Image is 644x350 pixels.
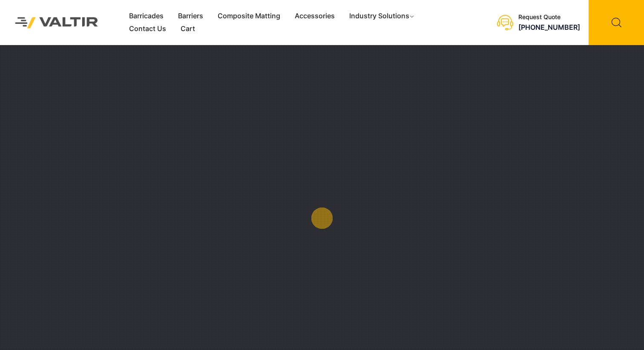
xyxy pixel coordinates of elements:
[287,10,342,23] a: Accessories
[122,23,173,35] a: Contact Us
[171,10,210,23] a: Barriers
[173,23,202,35] a: Cart
[122,10,171,23] a: Barricades
[6,9,107,37] img: Valtir Rentals
[518,14,580,21] div: Request Quote
[518,23,580,31] a: [PHONE_NUMBER]
[210,10,287,23] a: Composite Matting
[342,10,423,23] a: Industry Solutions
